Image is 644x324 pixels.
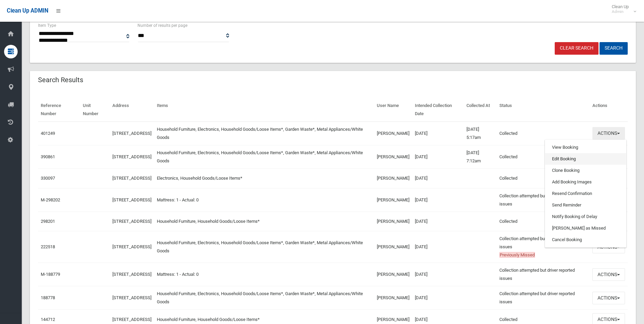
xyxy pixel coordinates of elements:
a: Edit Booking [545,153,626,165]
td: Household Furniture, Electronics, Household Goods/Loose Items*, Garden Waste*, Metal Appliances/W... [154,145,374,168]
td: [PERSON_NAME] [374,263,412,286]
button: Actions [592,292,625,304]
td: Collected [497,122,590,145]
td: [DATE] [412,286,464,310]
td: [DATE] [412,188,464,212]
td: [PERSON_NAME] [374,286,412,310]
td: Household Furniture, Electronics, Household Goods/Loose Items*, Garden Waste*, Metal Appliances/W... [154,122,374,145]
th: Actions [590,98,628,122]
th: Intended Collection Date [412,98,464,122]
td: Household Furniture, Household Goods/Loose Items* [154,212,374,231]
a: [STREET_ADDRESS] [112,244,151,249]
td: [PERSON_NAME] [374,168,412,188]
a: [STREET_ADDRESS] [112,154,151,159]
a: [STREET_ADDRESS] [112,176,151,181]
a: Clone Booking [545,165,626,176]
label: Number of results per page [137,22,187,29]
a: 401249 [41,131,55,136]
span: Clean Up [608,4,636,14]
label: Item Type [38,22,56,29]
a: [PERSON_NAME] as Missed [545,222,626,234]
a: [STREET_ADDRESS] [112,295,151,300]
td: Household Furniture, Electronics, Household Goods/Loose Items*, Garden Waste*, Metal Appliances/W... [154,231,374,263]
a: M-188779 [41,272,60,277]
th: Reference Number [38,98,80,122]
a: 330097 [41,176,55,181]
td: Electronics, Household Goods/Loose Items* [154,168,374,188]
td: [DATE] [412,168,464,188]
th: Status [497,98,590,122]
td: Collected [497,168,590,188]
button: Actions [592,268,625,281]
a: 390861 [41,154,55,159]
td: [PERSON_NAME] [374,231,412,263]
a: [STREET_ADDRESS] [112,131,151,136]
td: [PERSON_NAME] [374,122,412,145]
a: 298201 [41,219,55,224]
a: 188778 [41,295,55,300]
td: [DATE] 5:17am [464,122,497,145]
td: Mattress: 1 - Actual: 0 [154,188,374,212]
td: Household Furniture, Electronics, Household Goods/Loose Items*, Garden Waste*, Metal Appliances/W... [154,286,374,310]
span: Clean Up ADMIN [7,7,48,14]
a: M-298202 [41,197,60,202]
th: Collected At [464,98,497,122]
td: [PERSON_NAME] [374,212,412,231]
td: Mattress: 1 - Actual: 0 [154,263,374,286]
td: Collection attempted but driver reported issues [497,286,590,310]
a: [STREET_ADDRESS] [112,197,151,202]
button: Search [600,42,628,55]
a: Send Reminder [545,199,626,211]
th: User Name [374,98,412,122]
td: Collection attempted but driver reported issues [497,231,590,263]
td: [DATE] [412,212,464,231]
span: Previously Missed [499,252,535,258]
td: [PERSON_NAME] [374,188,412,212]
th: Address [110,98,154,122]
small: Admin [612,9,629,14]
td: [DATE] [412,145,464,168]
td: [PERSON_NAME] [374,145,412,168]
a: Resend Confirmation [545,188,626,199]
header: Search Results [30,73,91,87]
a: Cancel Booking [545,234,626,246]
button: Actions [592,127,625,140]
a: View Booking [545,142,626,153]
a: 222518 [41,244,55,249]
td: Collected [497,145,590,168]
td: [DATE] 7:12am [464,145,497,168]
td: Collection attempted but driver reported issues [497,188,590,212]
td: [DATE] [412,231,464,263]
a: [STREET_ADDRESS] [112,272,151,277]
td: Collection attempted but driver reported issues [497,263,590,286]
a: Add Booking Images [545,176,626,188]
a: [STREET_ADDRESS] [112,317,151,322]
a: Notify Booking of Delay [545,211,626,222]
th: Unit Number [80,98,110,122]
th: Items [154,98,374,122]
td: Collected [497,212,590,231]
a: Clear Search [555,42,599,55]
a: 144712 [41,317,55,322]
a: [STREET_ADDRESS] [112,219,151,224]
td: [DATE] [412,263,464,286]
td: [DATE] [412,122,464,145]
